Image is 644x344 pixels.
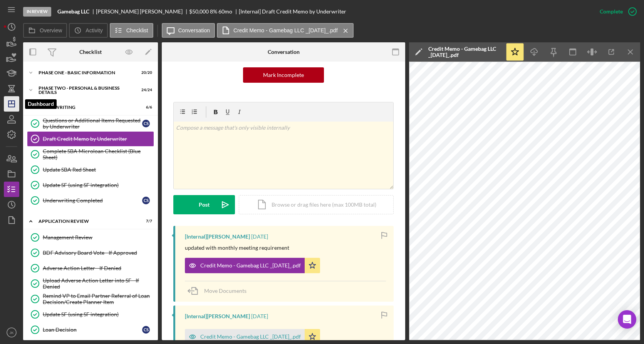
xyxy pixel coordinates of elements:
[43,311,154,317] div: Update SF (using SF integration)
[39,105,133,110] div: Underwriting
[43,250,154,256] div: BDF Advisory Board Vote - If Approved
[23,23,67,38] button: Overview
[185,313,250,319] div: [Internal] [PERSON_NAME]
[138,70,152,75] div: 20 / 20
[43,293,154,305] div: Remind VP to Email Partner Referral of Loan Decision/Create Planner Item
[239,8,346,15] div: [Internal] Draft Credit Memo by Underwriter
[233,27,338,33] label: Credit Memo - Gamebag LLC _[DATE]_.pdf
[185,244,289,252] p: updated with monthly meeting requirement
[600,4,623,19] div: Complete
[618,310,636,329] div: Open Intercom Messenger
[27,291,154,307] a: Remind VP to Email Partner Referral of Loan Decision/Create Planner Item
[27,131,154,147] a: Draft Credit Memo by Underwriter
[27,322,154,337] a: Loan DecisionCS
[43,117,142,130] div: Questions or Additional Items Requested by Underwriter
[185,281,254,301] button: Move Documents
[218,8,232,15] div: 60 mo
[178,27,210,33] label: Conversation
[39,219,133,224] div: Application Review
[200,334,301,340] div: Credit Memo - Gamebag LLC _[DATE]_.pdf
[43,265,154,271] div: Adverse Action Letter - If Denied
[9,331,14,335] text: JK
[40,27,62,33] label: Overview
[592,4,640,19] button: Complete
[142,120,150,127] div: C S
[210,8,217,15] div: 8 %
[43,148,154,160] div: Complete SBA Microloan Checklist (Blue Sheet)
[162,23,215,38] button: Conversation
[96,8,189,15] div: [PERSON_NAME] [PERSON_NAME]
[43,234,154,240] div: Management Review
[268,49,300,55] div: Conversation
[27,177,154,193] a: Update SF (using SF integration)
[138,88,152,92] div: 24 / 24
[142,326,150,334] div: C S
[57,8,89,15] b: Gamebag LLC
[43,327,142,333] div: Loan Decision
[204,287,247,294] span: Move Documents
[27,230,154,245] a: Management Review
[138,105,152,110] div: 6 / 6
[86,27,102,33] label: Activity
[263,67,304,83] div: Mark Incomplete
[79,49,102,55] div: Checklist
[199,195,210,214] div: Post
[217,23,354,38] button: Credit Memo - Gamebag LLC _[DATE]_.pdf
[43,277,154,290] div: Upload Adverse Action Letter into SF - If Denied
[185,234,250,240] div: [Internal] [PERSON_NAME]
[23,7,51,17] div: In Review
[39,86,133,95] div: PHASE TWO - PERSONAL & BUSINESS DETAILS
[43,136,154,142] div: Draft Credit Memo by Underwriter
[251,313,268,319] time: 2025-09-29 17:17
[185,258,320,273] button: Credit Memo - Gamebag LLC _[DATE]_.pdf
[27,261,154,276] a: Adverse Action Letter - If Denied
[27,147,154,162] a: Complete SBA Microloan Checklist (Blue Sheet)
[27,276,154,291] a: Upload Adverse Action Letter into SF - If Denied
[27,116,154,131] a: Questions or Additional Items Requested by UnderwriterCS
[142,197,150,204] div: C S
[428,46,501,58] div: Credit Memo - Gamebag LLC _[DATE]_.pdf
[189,8,209,15] span: $50,000
[27,245,154,261] a: BDF Advisory Board Vote - If Approved
[27,307,154,322] a: Update SF (using SF integration)
[126,27,148,33] label: Checklist
[4,325,19,340] button: JK
[110,23,153,38] button: Checklist
[251,234,268,240] time: 2025-09-29 17:20
[173,195,235,214] button: Post
[43,167,154,173] div: Update SBA Red Sheet
[27,162,154,177] a: Update SBA Red Sheet
[43,182,154,188] div: Update SF (using SF integration)
[27,193,154,208] a: Underwriting CompletedCS
[39,70,133,75] div: Phase One - Basic Information
[243,67,324,83] button: Mark Incomplete
[200,262,301,269] div: Credit Memo - Gamebag LLC _[DATE]_.pdf
[43,197,142,204] div: Underwriting Completed
[69,23,107,38] button: Activity
[138,219,152,224] div: 7 / 7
